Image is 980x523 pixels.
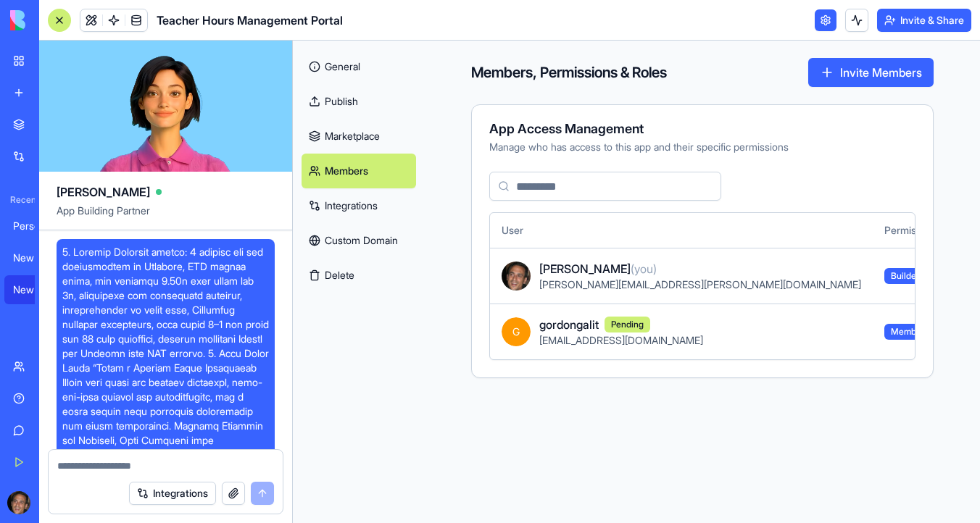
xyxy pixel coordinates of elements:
[489,122,915,135] div: App Access Management
[539,260,657,277] span: [PERSON_NAME]
[302,49,416,84] a: General
[490,213,873,248] th: User
[4,212,62,240] a: Personal Email to Google Drive Bot
[302,154,416,188] a: Members
[884,268,926,284] span: Builder
[157,12,343,29] span: Teacher Hours Management Portal
[877,9,971,32] button: Invite & Share
[302,119,416,154] a: Marketplace
[4,243,62,272] a: New App
[502,261,531,290] img: ACg8ocKwlY-G7EnJG7p3bnYwdp_RyFFHyn9MlwQjYsG_56ZlydI1TXjL_Q=s96-c
[7,491,30,514] img: ACg8ocKwlY-G7EnJG7p3bnYwdp_RyFFHyn9MlwQjYsG_56ZlydI1TXjL_Q=s96-c
[302,258,416,293] button: Delete
[471,62,667,83] h4: Members, Permissions & Roles
[13,251,54,265] div: New App
[631,261,657,276] span: (you)
[502,317,531,346] span: G
[57,183,150,201] span: [PERSON_NAME]
[539,278,861,290] span: [PERSON_NAME][EMAIL_ADDRESS][PERSON_NAME][DOMAIN_NAME]
[489,140,915,154] div: Manage who has access to this app and their specific permissions
[873,213,947,248] th: Permission
[539,316,599,333] span: gordongalit
[4,275,62,304] a: New App
[4,194,35,206] span: Recent
[605,317,650,332] span: Pending
[302,223,416,258] a: Custom Domain
[57,204,275,230] span: App Building Partner
[302,84,416,119] a: Publish
[129,482,216,505] button: Integrations
[302,188,416,223] a: Integrations
[539,334,703,346] span: [EMAIL_ADDRESS][DOMAIN_NAME]
[13,219,54,233] div: Personal Email to Google Drive Bot
[10,10,100,30] img: logo
[808,58,934,87] button: Invite Members
[13,283,54,297] div: New App
[884,324,931,340] span: Member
